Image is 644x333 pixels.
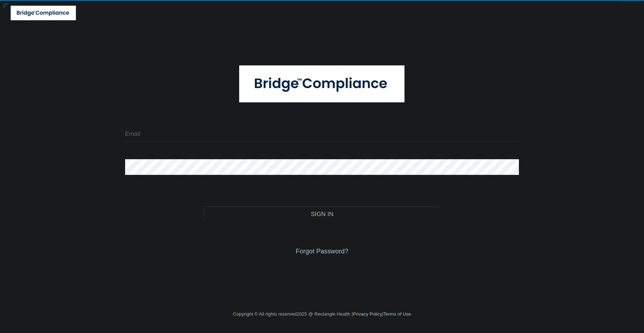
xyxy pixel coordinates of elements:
img: bridge_compliance_login_screen.278c3ca4.svg [11,6,76,20]
img: bridge_compliance_login_screen.278c3ca4.svg [239,65,405,102]
a: Terms of Use [383,311,411,317]
a: Privacy Policy [353,311,382,317]
button: Sign In [204,206,440,222]
a: Forgot Password? [296,248,348,255]
div: Copyright © All rights reserved 2025 @ Rectangle Health | | [192,303,452,326]
input: Email [125,126,519,142]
